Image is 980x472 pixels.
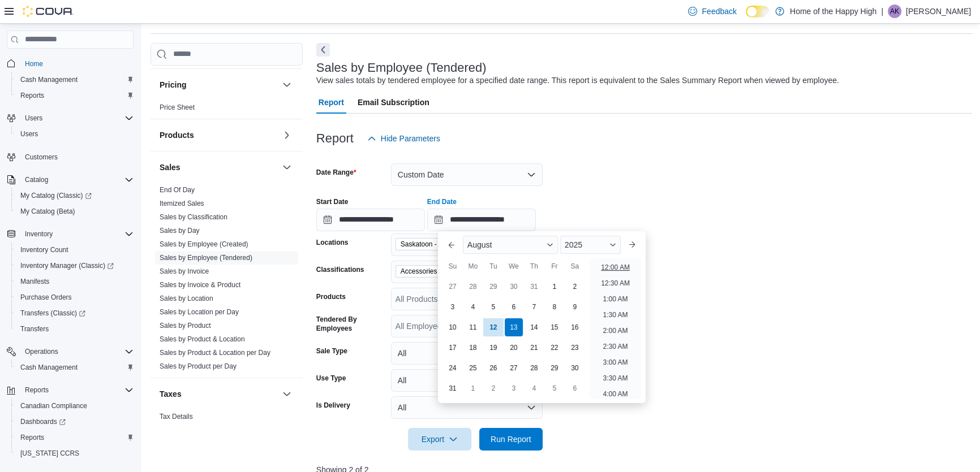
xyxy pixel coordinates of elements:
[2,55,138,72] button: Home
[160,226,200,235] span: Sales by Day
[2,226,138,242] button: Inventory
[16,259,134,272] span: Inventory Manager (Classic)
[566,257,584,275] div: Sa
[623,236,641,254] button: Next month
[11,430,138,445] button: Reports
[525,257,543,275] div: Th
[491,434,531,445] span: Run Report
[11,203,138,219] button: My Catalog (Beta)
[20,324,49,334] span: Transfers
[160,335,245,343] a: Sales by Product & Location
[20,75,78,84] span: Cash Management
[16,447,84,460] a: [US_STATE] CCRS
[464,318,482,336] div: day-11
[20,129,38,138] span: Users
[464,359,482,377] div: day-25
[316,197,349,206] label: Start Date
[525,339,543,357] div: day-21
[151,101,303,119] div: Pricing
[160,162,278,173] button: Sales
[16,306,90,320] a: Transfers (Classic)
[427,197,457,206] label: End Date
[881,5,883,18] p: |
[566,278,584,296] div: day-2
[160,200,204,207] a: Itemized Sales
[11,398,138,414] button: Canadian Compliance
[408,428,471,451] button: Export
[280,387,294,401] button: Taxes
[25,175,48,184] span: Catalog
[2,149,138,165] button: Customers
[11,274,138,289] button: Manifests
[545,379,564,397] div: day-5
[16,127,134,141] span: Users
[479,428,543,451] button: Run Report
[16,189,134,202] span: My Catalog (Classic)
[160,129,278,141] button: Products
[444,257,462,275] div: Su
[505,339,523,357] div: day-20
[11,242,138,258] button: Inventory Count
[444,379,462,397] div: day-31
[444,318,462,336] div: day-10
[20,261,114,270] span: Inventory Manager (Classic)
[484,359,502,377] div: day-26
[391,369,543,392] button: All
[20,227,57,241] button: Inventory
[25,386,49,395] span: Reports
[484,339,502,357] div: day-19
[20,433,44,442] span: Reports
[160,267,209,275] a: Sales by Invoice
[160,103,195,111] a: Price Sheet
[16,431,134,444] span: Reports
[160,335,245,344] span: Sales by Product & Location
[316,75,839,86] div: View sales totals by tendered employee for a specified date range. This report is equivalent to t...
[464,298,482,316] div: day-4
[702,6,736,17] span: Feedback
[160,254,252,262] a: Sales by Employee (Tendered)
[396,238,503,250] span: Saskatoon - Stonebridge - Prairie Records
[401,266,437,277] span: Accessories
[11,72,138,88] button: Cash Management
[16,205,80,218] a: My Catalog (Beta)
[444,339,462,357] div: day-17
[20,191,92,200] span: My Catalog (Classic)
[20,449,79,458] span: [US_STATE] CCRS
[599,340,633,353] li: 2:30 AM
[444,298,462,316] div: day-3
[16,322,53,336] a: Transfers
[316,265,364,274] label: Classifications
[20,173,134,187] span: Catalog
[590,258,641,399] ul: Time
[16,322,134,336] span: Transfers
[16,306,134,320] span: Transfers (Classic)
[20,227,134,241] span: Inventory
[442,276,585,399] div: August, 2025
[391,342,543,365] button: All
[16,275,134,288] span: Manifests
[316,43,330,57] button: Next
[160,348,270,357] span: Sales by Product & Location per Day
[11,126,138,142] button: Users
[545,257,564,275] div: Fr
[2,110,138,126] button: Users
[566,318,584,336] div: day-16
[160,199,204,208] span: Itemized Sales
[160,79,278,90] button: Pricing
[525,298,543,316] div: day-7
[442,236,461,254] button: Previous Month
[525,359,543,377] div: day-28
[316,61,487,75] h3: Sales by Employee (Tendered)
[160,240,248,249] span: Sales by Employee (Created)
[25,347,58,356] span: Operations
[484,298,502,316] div: day-5
[20,57,134,71] span: Home
[20,150,62,164] a: Customers
[16,291,134,304] span: Purchase Orders
[505,278,523,296] div: day-30
[11,414,138,430] a: Dashboards
[16,243,73,257] a: Inventory Count
[316,238,349,247] label: Locations
[596,261,634,274] li: 12:00 AM
[16,361,134,374] span: Cash Management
